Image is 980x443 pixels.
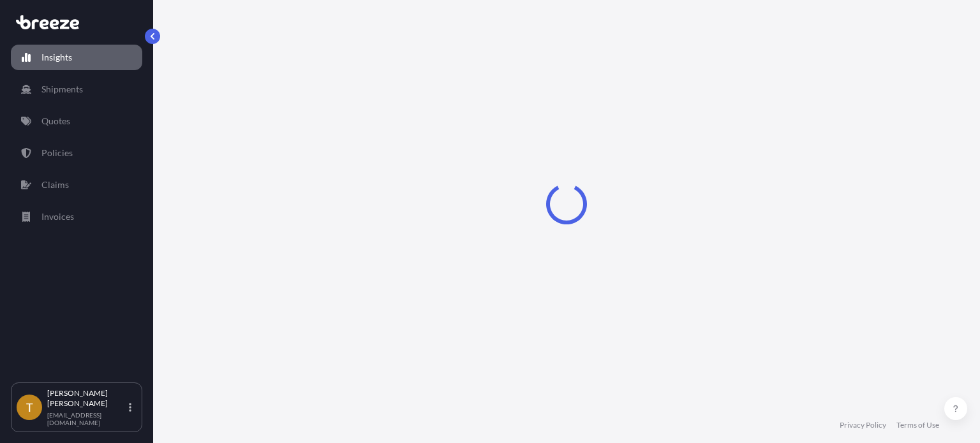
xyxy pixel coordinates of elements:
p: [PERSON_NAME] [PERSON_NAME] [47,388,126,409]
a: Privacy Policy [840,420,886,430]
p: Quotes [41,115,70,127]
a: Insights [11,45,142,70]
p: Shipments [41,83,83,96]
p: Insights [41,51,72,64]
a: Invoices [11,204,142,229]
p: Invoices [41,210,74,223]
a: Shipments [11,76,142,102]
a: Policies [11,140,142,166]
a: Terms of Use [896,420,939,430]
p: Policies [41,147,73,159]
a: Claims [11,172,142,198]
span: T [26,401,33,414]
p: Claims [41,178,69,191]
a: Quotes [11,108,142,134]
p: [EMAIL_ADDRESS][DOMAIN_NAME] [47,411,126,426]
